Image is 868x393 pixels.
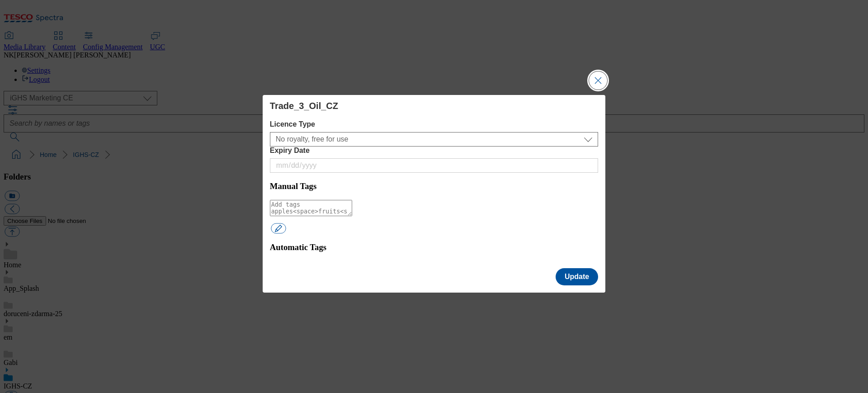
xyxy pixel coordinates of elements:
[270,120,598,128] label: Licence Type
[270,181,598,191] h3: Manual Tags
[270,147,598,155] label: Expiry Date
[270,242,598,252] h3: Automatic Tags
[556,268,598,285] button: Update
[589,71,607,90] button: Close Modal
[270,100,598,111] div: Trade_3_Oil_CZ
[263,95,605,293] div: Modal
